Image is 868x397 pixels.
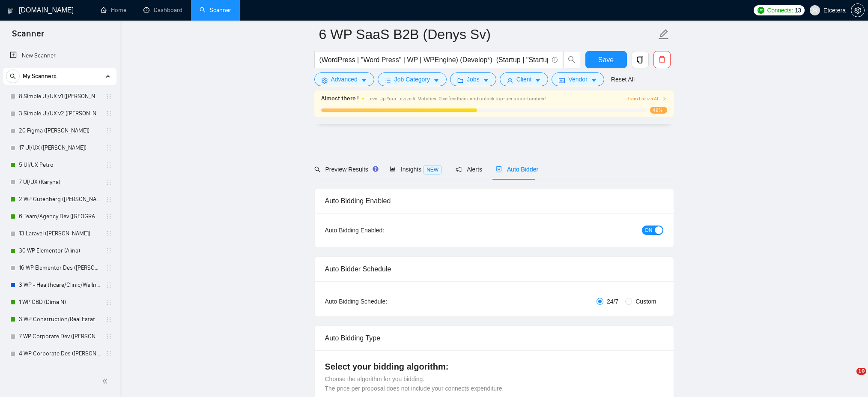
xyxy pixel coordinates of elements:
[552,72,604,86] button: idcardVendorcaret-down
[19,88,100,105] a: 8 Simple Ui/UX v1 ([PERSON_NAME])
[19,156,100,174] a: 5 UI/UX Petro
[385,77,391,84] span: bars
[105,299,112,306] span: holder
[19,191,100,208] a: 2 WP Gutenberg ([PERSON_NAME] Br)
[325,297,438,306] div: Auto Bidding Schedule:
[19,122,100,139] a: 20 Figma ([PERSON_NAME])
[662,96,667,101] span: right
[632,51,649,68] button: copy
[19,362,100,379] a: 7 WP E-commerce Development ([PERSON_NAME] B)
[450,72,496,86] button: folderJobscaret-down
[105,247,112,254] span: holder
[812,7,818,13] span: user
[591,77,597,84] span: caret-down
[322,77,328,84] span: setting
[390,166,396,172] span: area-chart
[105,196,112,203] span: holder
[105,230,112,237] span: holder
[851,7,864,14] span: setting
[516,75,532,84] span: Client
[19,242,100,259] a: 30 WP Elementor (Alina)
[325,376,504,392] span: Choose the algorithm for you bidding. The price per proposal does not include your connects expen...
[632,297,659,306] span: Custom
[507,77,513,84] span: user
[500,72,549,86] button: userClientcaret-down
[372,165,379,173] div: Tooltip anchor
[367,96,546,102] span: Level Up Your Laziza AI Matches! Give feedback and unlock top-tier opportunities !
[105,350,112,357] span: holder
[105,282,112,289] span: holder
[394,75,430,84] span: Job Category
[319,54,548,65] input: Search Freelance Jobs...
[767,6,793,15] span: Connects:
[585,51,627,68] button: Save
[143,6,182,14] a: dashboardDashboard
[325,189,663,213] div: Auto Bidding Enabled
[325,361,663,373] h4: Select your bidding algorithm:
[314,166,376,173] span: Preview Results
[105,316,112,323] span: holder
[457,77,463,84] span: folder
[101,6,126,14] a: homeHome
[321,94,359,103] span: Almost there !
[7,4,13,18] img: logo
[331,75,358,84] span: Advanced
[105,144,112,151] span: holder
[839,368,859,388] iframe: Intercom live chat
[19,105,100,122] a: 3 Simple Ui/UX v2 ([PERSON_NAME])
[496,166,502,172] span: robot
[650,107,667,114] span: 48%
[611,75,635,84] a: Reset All
[325,257,663,281] div: Auto Bidder Schedule
[851,3,865,17] button: setting
[105,333,112,340] span: holder
[390,166,442,173] span: Insights
[456,166,462,172] span: notification
[856,368,866,375] span: 10
[653,51,671,68] button: delete
[496,166,538,173] span: Auto Bidder
[456,166,482,173] span: Alerts
[378,72,447,86] button: barsJob Categorycaret-down
[200,6,231,14] a: searchScanner
[658,29,669,40] span: edit
[795,6,801,15] span: 13
[6,69,20,83] button: search
[19,294,100,311] a: 1 WP CBD (Dima N)
[19,311,100,328] a: 3 WP Construction/Real Estate Website Development ([PERSON_NAME] B)
[19,328,100,345] a: 7 WP Corporate Dev ([PERSON_NAME] B)
[627,95,667,103] span: Train Laziza AI
[632,56,648,63] span: copy
[105,179,112,186] span: holder
[361,77,367,84] span: caret-down
[19,277,100,294] a: 3 WP - Healthcare/Clinic/Wellness/Beauty (Dima N)
[483,77,489,84] span: caret-down
[325,226,438,235] div: Auto Bidding Enabled:
[645,226,653,235] span: ON
[19,174,100,191] a: 7 UI/UX (Karyna)
[3,47,116,64] li: New Scanner
[5,27,51,45] span: Scanner
[105,110,112,117] span: holder
[535,77,541,84] span: caret-down
[102,377,110,385] span: double-left
[552,57,558,63] span: info-circle
[563,51,580,68] button: search
[105,265,112,271] span: holder
[19,345,100,362] a: 4 WP Corporate Des ([PERSON_NAME])
[23,68,57,85] span: My Scanners
[433,77,439,84] span: caret-down
[314,72,374,86] button: settingAdvancedcaret-down
[105,127,112,134] span: holder
[467,75,480,84] span: Jobs
[423,165,442,174] span: NEW
[758,7,764,14] img: upwork-logo.png
[654,56,670,63] span: delete
[325,326,663,350] div: Auto Bidding Type
[319,24,656,45] input: Scanner name...
[598,54,614,65] span: Save
[603,297,622,306] span: 24/7
[559,77,565,84] span: idcard
[19,208,100,225] a: 6 Team/Agency Dev ([GEOGRAPHIC_DATA])
[19,259,100,277] a: 16 WP Elementor Des ([PERSON_NAME])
